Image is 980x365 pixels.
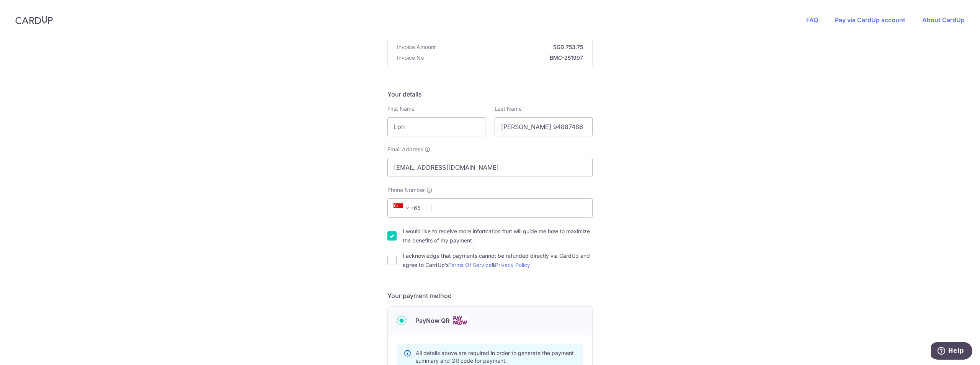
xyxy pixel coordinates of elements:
span: PayNow QR [415,316,449,325]
a: Privacy Policy [495,262,530,268]
span: All details above are required in order to generate the payment summary and QR code for payment. [416,350,574,364]
img: Cards logo [452,316,468,326]
label: Last Name [495,105,522,113]
img: CardUp [15,15,53,25]
label: I would like to receive more information that will guide me how to maximize the benefits of my pa... [403,227,593,245]
span: Invoice No [397,54,424,62]
strong: BMC-251997 [427,54,583,62]
a: FAQ [806,16,818,24]
h5: Your payment method [387,291,593,300]
span: +65 [394,203,412,213]
strong: SGD 753.75 [439,43,583,51]
input: Email address [387,158,593,177]
input: First name [387,117,485,136]
span: Phone Number [387,186,425,194]
div: PayNow QR Cards logo [397,316,583,326]
iframe: Opens a widget where you can find more information [931,342,972,361]
a: Terms Of Service [448,262,492,268]
span: +65 [391,203,426,213]
span: Invoice Amount [397,43,436,51]
input: Last name [495,117,593,136]
h5: Your details [387,90,593,99]
a: Pay via CardUp account [835,16,905,24]
span: Email Address [387,146,423,153]
a: About CardUp [922,16,965,24]
label: First Name [387,105,415,113]
label: I acknowledge that payments cannot be refunded directly via CardUp and agree to CardUp’s & [403,251,593,270]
